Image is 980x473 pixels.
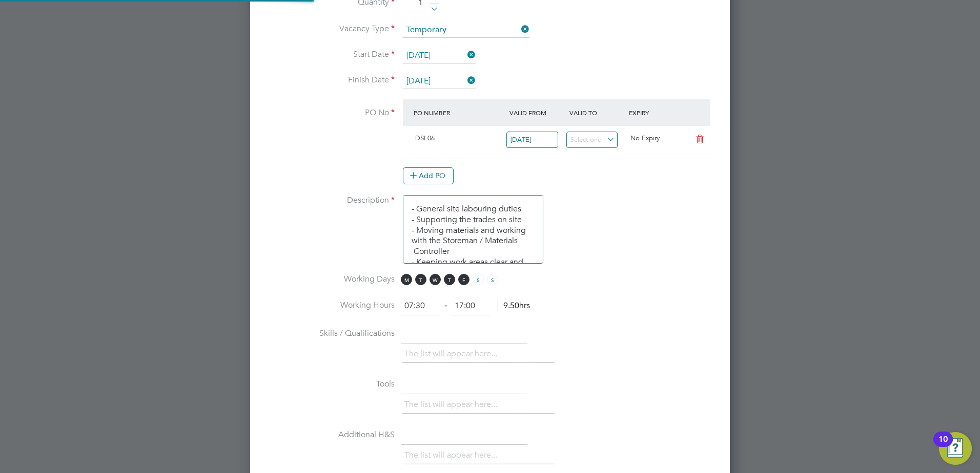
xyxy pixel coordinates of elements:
span: ‐ [442,300,449,311]
label: Tools [267,379,395,390]
li: The list will appear here... [404,398,501,412]
div: Valid From [507,103,567,122]
div: 10 [938,439,948,453]
label: Working Days [267,274,395,285]
span: W [430,274,441,285]
label: Start Date [267,49,395,60]
label: Finish Date [267,75,395,85]
span: T [415,274,426,285]
button: Add PO [403,167,454,184]
span: DSL06 [415,134,435,142]
span: No Expiry [630,134,660,142]
div: Expiry [626,103,686,122]
input: 17:00 [451,297,491,315]
label: Vacancy Type [267,24,395,34]
div: Valid To [567,103,627,122]
label: PO No [267,107,395,118]
button: Open Resource Center, 10 new notifications [939,432,972,465]
div: PO Number [411,103,507,122]
li: The list will appear here... [404,448,501,462]
span: S [487,274,498,285]
input: Select one [403,48,476,63]
input: Select one [506,132,558,148]
input: Select one [403,23,529,38]
span: T [444,274,455,285]
span: F [458,274,469,285]
label: Additional H&S [267,429,395,440]
input: 08:00 [401,297,440,315]
input: Select one [403,74,476,89]
li: The list will appear here... [404,347,501,361]
label: Description [267,195,395,206]
span: M [401,274,412,285]
span: 9.50hrs [498,300,530,311]
label: Working Hours [267,300,395,311]
input: Select one [566,132,618,148]
label: Skills / Qualifications [267,328,395,339]
span: S [473,274,484,285]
